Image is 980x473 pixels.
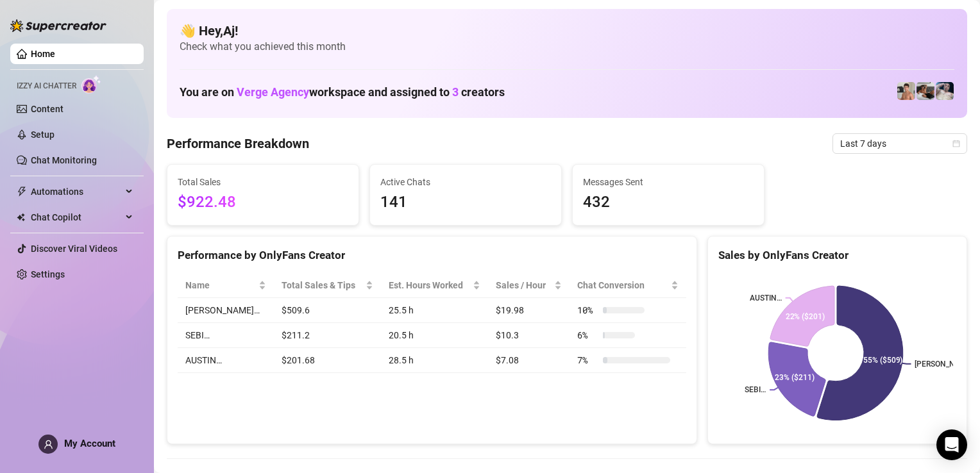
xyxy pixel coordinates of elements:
[31,244,117,254] a: Discover Viral Videos
[274,323,380,348] td: $211.2
[178,348,274,373] td: AUSTIN…
[178,273,274,298] th: Name
[178,298,274,323] td: [PERSON_NAME]…
[380,175,551,189] span: Active Chats
[488,298,570,323] td: $19.98
[274,348,380,373] td: $201.68
[583,175,754,189] span: Messages Sent
[840,134,959,153] span: Last 7 days
[381,323,489,348] td: 20.5 h
[577,353,598,367] span: 7 %
[749,294,781,303] text: AUSTIN…
[583,190,754,215] span: 432
[180,22,954,40] h4: 👋 Hey, Aj !
[745,386,766,395] text: SEBI…
[917,82,934,100] img: Logan Blake
[178,175,348,189] span: Total Sales
[577,328,598,342] span: 6 %
[10,19,106,32] img: logo-BBDzfeDw.svg
[237,85,309,99] span: Verge Agency
[380,190,551,215] span: 141
[274,273,380,298] th: Total Sales & Tips
[178,190,348,215] span: $922.48
[31,155,97,165] a: Chat Monitoring
[577,278,668,292] span: Chat Conversion
[282,278,362,292] span: Total Sales & Tips
[381,298,489,323] td: 25.5 h
[915,360,979,369] text: [PERSON_NAME]…
[570,273,686,298] th: Chat Conversion
[488,348,570,373] td: $7.08
[897,82,915,100] img: AUSTIN
[936,82,954,100] img: SEBI
[718,247,956,264] div: Sales by OnlyFans Creator
[17,187,27,197] span: thunderbolt
[178,323,274,348] td: SEBI…
[178,247,686,264] div: Performance by OnlyFans Creator
[31,207,122,228] span: Chat Copilot
[31,269,65,279] a: Settings
[488,323,570,348] td: $10.3
[180,85,505,99] h1: You are on workspace and assigned to creators
[577,303,598,317] span: 10 %
[31,49,55,59] a: Home
[31,104,63,114] a: Content
[167,135,309,153] h4: Performance Breakdown
[64,438,115,449] span: My Account
[31,129,55,140] a: Setup
[452,85,459,99] span: 3
[44,440,53,449] span: user
[81,75,101,94] img: AI Chatter
[17,213,25,222] img: Chat Copilot
[952,140,960,147] span: calendar
[17,80,76,92] span: Izzy AI Chatter
[496,278,552,292] span: Sales / Hour
[936,429,967,460] div: Open Intercom Messenger
[488,273,570,298] th: Sales / Hour
[31,181,122,202] span: Automations
[180,40,954,54] span: Check what you achieved this month
[274,298,380,323] td: $509.6
[389,278,471,292] div: Est. Hours Worked
[185,278,256,292] span: Name
[381,348,489,373] td: 28.5 h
